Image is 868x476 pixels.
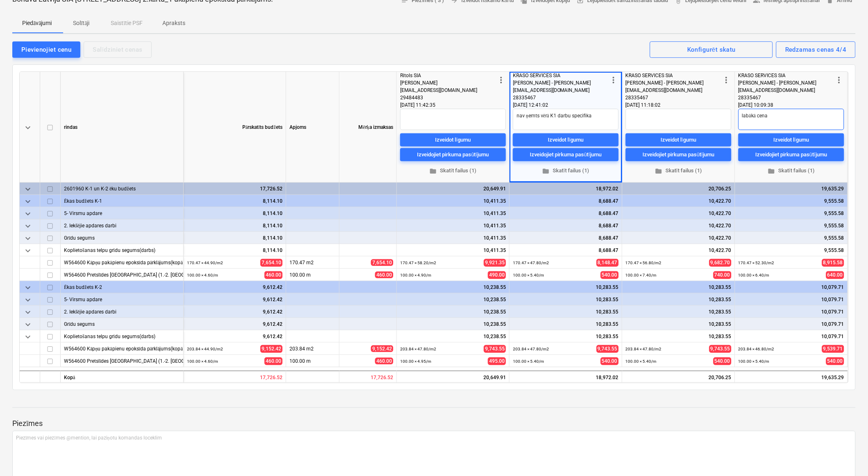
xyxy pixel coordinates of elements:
[23,307,33,317] span: keyboard_arrow_down
[513,220,619,232] div: 8,688.47
[400,183,506,195] div: 20,649.91
[23,233,33,243] span: keyboard_arrow_down
[64,281,180,293] div: Ēkas budžets K-2
[513,165,619,177] button: Skatīt failus (1)
[23,184,33,194] span: keyboard_arrow_down
[626,79,722,87] div: [PERSON_NAME] - [PERSON_NAME]
[626,232,731,244] div: 10,422.70
[23,283,33,293] span: keyboard_arrow_down
[23,332,33,342] span: keyboard_arrow_down
[21,44,71,55] div: Pievienojiet cenu
[400,347,436,351] small: 203.84 × 47.80 / m2
[709,345,731,353] span: 9,743.55
[597,345,619,353] span: 9,743.55
[626,72,722,79] div: KRASO SERVICES SIA
[400,232,506,244] div: 10,411.35
[722,75,731,85] span: more_vert
[643,150,715,160] div: Izveidojiet pirkuma pasūtījumu
[738,232,844,244] div: 9,555.58
[626,359,657,364] small: 100.00 × 5.40 / m
[184,371,286,383] div: 17,726.52
[513,79,609,87] div: [PERSON_NAME] - [PERSON_NAME]
[826,271,844,279] span: 640.00
[260,259,282,267] span: 7,654.10
[23,295,33,305] span: keyboard_arrow_down
[738,318,844,330] div: 10,079.71
[738,109,844,130] textarea: labākā cena
[738,359,770,364] small: 100.00 × 5.40 / m
[23,209,33,219] span: keyboard_arrow_down
[742,166,841,176] span: Skatīt failus (1)
[822,345,844,353] span: 9,539.71
[622,371,735,383] div: 20,706.25
[774,135,809,145] div: Izveidot līgumu
[496,75,506,85] span: more_vert
[516,166,615,176] span: Skatīt failus (1)
[435,135,471,145] div: Izveidot līgumu
[626,183,731,195] div: 20,706.25
[687,44,736,55] div: Konfigurēt skatu
[400,306,506,318] div: 10,238.55
[513,232,619,244] div: 8,688.47
[23,320,33,330] span: keyboard_arrow_down
[286,343,339,355] div: 203.84 m2
[264,271,282,279] span: 460.00
[187,293,282,306] div: 9,612.42
[626,306,731,318] div: 10,283.55
[768,167,775,174] span: folder
[513,87,590,93] span: [EMAIL_ADDRESS][DOMAIN_NAME]
[738,281,844,293] div: 10,079.71
[513,133,619,146] button: Izveidot līgumu
[738,165,844,177] button: Skatīt failus (1)
[626,330,731,343] div: 10,283.55
[64,355,180,367] div: W564600 Pretslīdes maliņas montāža (1.-2. stāva pakāpieni)
[23,197,33,206] span: keyboard_arrow_down
[626,165,731,177] button: Skatīt failus (1)
[513,183,619,195] div: 18,972.02
[187,273,218,277] small: 100.00 × 4.60 / m
[626,347,662,351] small: 203.84 × 47.80 / m2
[187,261,223,265] small: 170.47 × 44.90 / m2
[626,244,731,256] div: 10,422.70
[400,148,506,161] button: Izveidojiet pirkuma pasūtījumu
[738,94,834,101] div: 28335467
[64,244,180,256] div: Koplietošanas telpu grīdu segums(darbs)
[738,72,834,79] div: KRASO SERVICES SIA
[187,281,282,293] div: 9,612.42
[738,347,775,351] small: 203.84 × 46.80 / m2
[187,347,223,351] small: 203.84 × 44.90 / m2
[756,150,827,160] div: Izveidojiet pirkuma pasūtījumu
[626,273,657,277] small: 100.00 × 7.40 / m
[400,293,506,306] div: 10,238.55
[286,269,339,281] div: 100.00 m
[738,244,844,256] div: 9,555.58
[400,281,506,293] div: 10,238.55
[64,195,180,207] div: Ēkas budžets K-1
[64,207,180,219] div: 5- Virsmu apdare
[187,244,282,256] div: 8,114.10
[738,148,844,161] button: Izveidojiet pirkuma pasūtījumu
[513,94,609,101] div: 28335467
[286,256,339,269] div: 170.47 m2
[400,79,496,87] div: [PERSON_NAME]
[64,330,180,342] div: Koplietošanas telpu grīdu segums(darbs)
[187,195,282,207] div: 8,114.10
[513,273,544,277] small: 100.00 × 5.40 / m
[375,358,393,364] span: 460.00
[400,244,506,256] div: 10,411.35
[22,19,52,27] p: Piedāvājumi
[417,150,489,160] div: Izveidojiet pirkuma pasūtījumu
[834,75,844,85] span: more_vert
[400,72,496,79] div: Ritols SIA
[430,167,437,174] span: folder
[530,150,602,160] div: Izveidojiet pirkuma pasūtījumu
[488,357,506,365] span: 495.00
[513,101,619,109] div: [DATE] 12:41:02
[61,72,184,183] div: rindas
[626,207,731,220] div: 10,422.70
[626,87,703,93] span: [EMAIL_ADDRESS][DOMAIN_NAME]
[738,293,844,306] div: 10,079.71
[629,166,728,176] span: Skatīt failus (1)
[513,347,549,351] small: 203.84 × 47.80 / m2
[513,72,609,79] div: KRASO SERVICES SIA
